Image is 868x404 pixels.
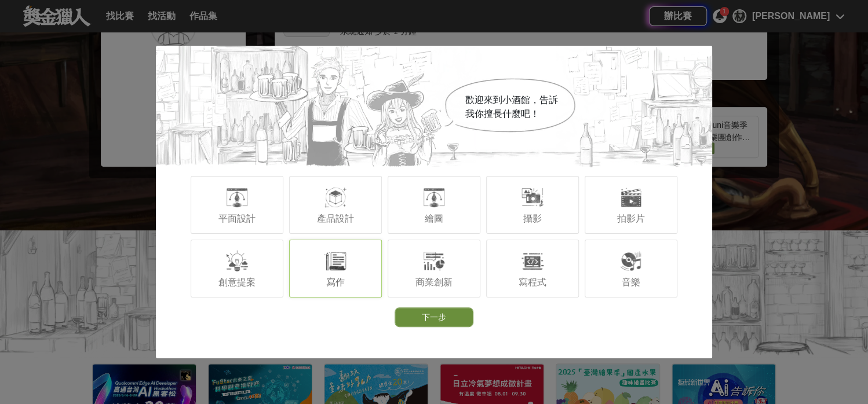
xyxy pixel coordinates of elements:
span: 寫程式 [519,277,546,287]
span: 產品設計 [317,214,354,223]
span: 攝影 [523,214,542,223]
span: 拍影片 [617,214,645,223]
span: 商業創新 [415,277,453,287]
button: 下一步 [395,307,473,327]
span: 創意提案 [218,277,256,287]
span: 繪圖 [425,214,443,223]
span: 平面設計 [218,214,256,223]
span: 歡迎來到小酒館，告訴我你擅長什麼吧！ [465,95,558,119]
span: 寫作 [326,277,345,287]
span: 音樂 [622,277,640,287]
